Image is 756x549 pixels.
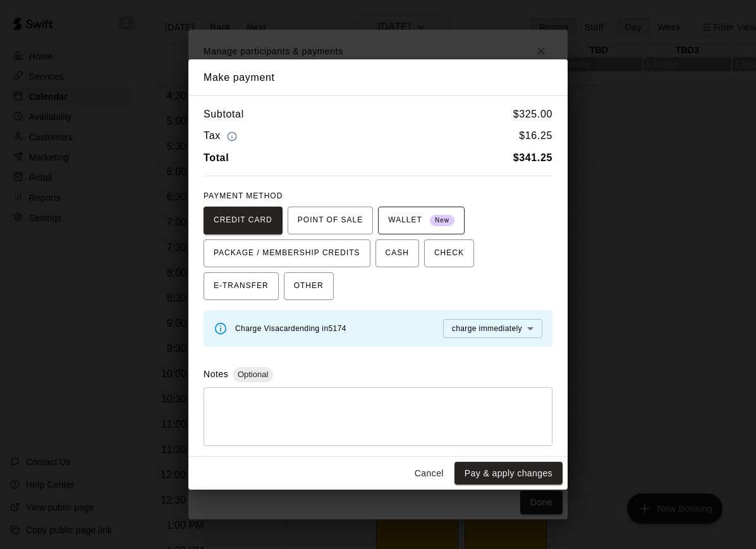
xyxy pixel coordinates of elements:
[513,106,552,123] h6: $ 325.00
[204,191,283,200] span: PAYMENT METHOD
[284,272,334,300] button: OTHER
[434,243,464,263] span: CHECK
[288,207,373,234] button: POINT OF SALE
[388,210,454,231] span: WALLET
[214,276,269,296] span: E-TRANSFER
[204,369,228,379] label: Notes
[214,210,272,231] span: CREDIT CARD
[519,128,552,145] h6: $ 16.25
[454,462,563,485] button: Pay & apply changes
[298,210,363,231] span: POINT OF SALE
[204,128,240,145] h6: Tax
[188,59,568,96] h2: Make payment
[409,462,449,485] button: Cancel
[204,272,279,300] button: E-TRANSFER
[375,239,419,267] button: CASH
[214,243,360,263] span: PACKAGE / MEMBERSHIP CREDITS
[424,239,474,267] button: CHECK
[233,370,273,379] span: Optional
[204,152,229,163] b: Total
[204,207,283,234] button: CREDIT CARD
[204,239,370,267] button: PACKAGE / MEMBERSHIP CREDITS
[430,212,454,229] span: New
[235,324,346,333] span: Charge Visa card ending in 5174
[294,276,324,296] span: OTHER
[513,152,552,163] b: $ 341.25
[204,106,244,123] h6: Subtotal
[386,243,409,263] span: CASH
[378,207,465,234] button: WALLET New
[452,324,522,333] span: charge immediately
